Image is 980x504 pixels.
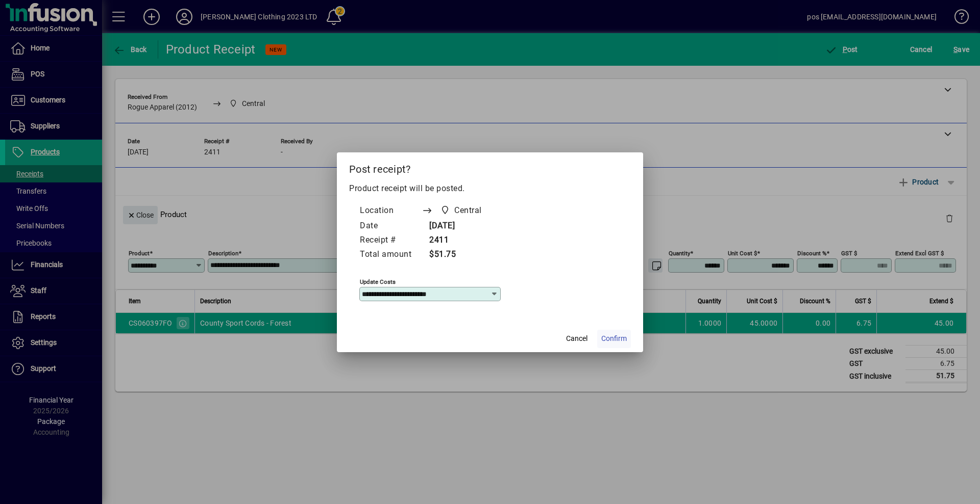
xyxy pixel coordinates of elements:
[601,333,627,344] span: Confirm
[359,219,422,233] td: Date
[359,203,422,219] td: Location
[422,219,501,233] td: [DATE]
[597,330,631,348] button: Confirm
[437,203,486,218] span: Central
[422,233,501,248] td: 2411
[560,330,593,348] button: Cancel
[359,248,422,262] td: Total amount
[422,248,501,262] td: $51.75
[359,233,422,248] td: Receipt #
[349,182,631,195] p: Product receipt will be posted.
[566,333,587,344] span: Cancel
[454,204,482,217] span: Central
[337,152,643,182] h2: Post receipt?
[360,278,396,285] mat-label: Update costs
